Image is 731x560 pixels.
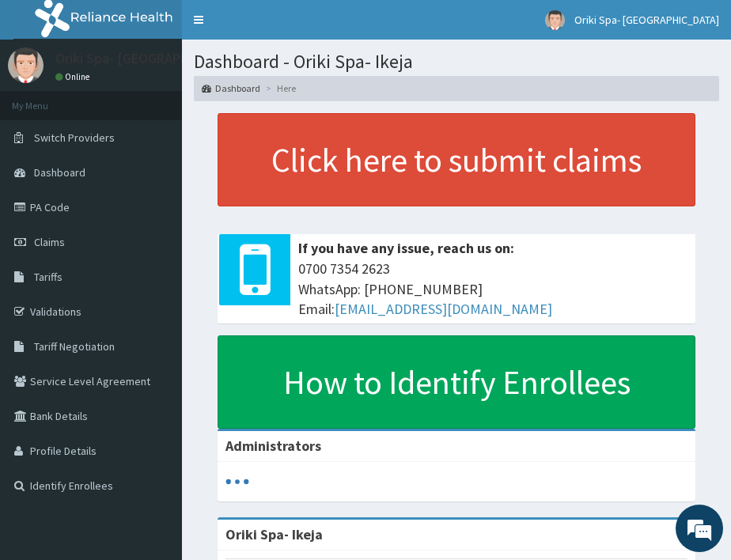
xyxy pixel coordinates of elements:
li: Here [262,81,296,95]
a: Click here to submit claims [218,113,695,206]
span: Oriki Spa- [GEOGRAPHIC_DATA] [574,13,719,27]
a: How to Identify Enrollees [218,335,695,429]
img: User Image [545,10,565,30]
span: Claims [34,235,65,249]
b: If you have any issue, reach us on: [298,239,514,257]
h1: Dashboard - Oriki Spa- Ikeja [194,51,719,72]
a: [EMAIL_ADDRESS][DOMAIN_NAME] [335,300,552,318]
svg: audio-loading [225,470,249,494]
strong: Oriki Spa- Ikeja [225,525,323,543]
b: Administrators [225,437,321,455]
span: 0700 7354 2623 WhatsApp: [PHONE_NUMBER] Email: [298,259,687,320]
span: Tariff Negotiation [34,339,115,354]
span: Switch Providers [34,131,115,145]
p: Oriki Spa- [GEOGRAPHIC_DATA] [55,51,248,66]
span: Dashboard [34,165,85,180]
a: Dashboard [202,81,260,95]
span: Tariffs [34,270,62,284]
img: User Image [8,47,44,83]
a: Online [55,71,93,82]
